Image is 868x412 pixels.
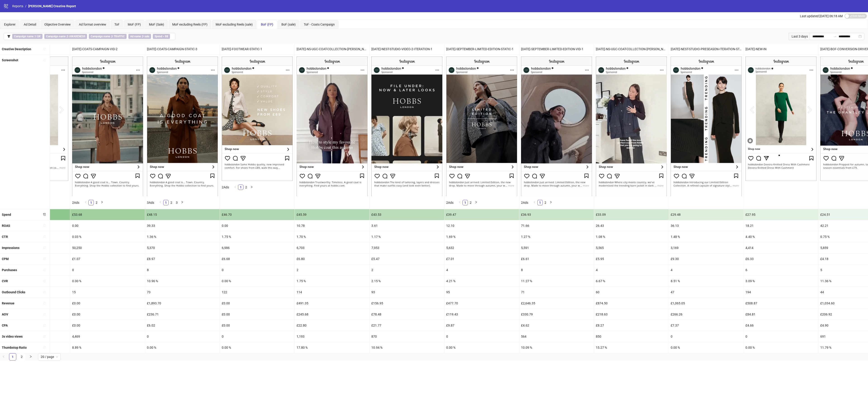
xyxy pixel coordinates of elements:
span: sort-ascending [43,313,46,316]
div: £477.70 [444,298,519,309]
div: 93 [370,287,444,298]
li: 2 [468,200,473,205]
div: £8.97 [145,253,220,264]
b: sale [144,35,149,38]
img: Screenshot 120235511971340624 [596,57,667,196]
b: Revenue [2,301,14,305]
div: 7,953 [370,242,444,253]
div: 0 [444,331,519,342]
a: 3 [174,200,179,205]
span: sort-ascending [43,324,46,327]
div: 10.96 % [145,276,220,287]
span: sort-ascending [43,47,46,51]
div: 60 [594,287,669,298]
span: ∌ [44,34,87,39]
span: ∋ [12,34,42,39]
div: £266.26 [669,309,743,320]
li: Next Page [99,200,105,205]
li: 1 [9,353,16,360]
div: 26.43 [594,220,669,231]
li: Previous Page [158,200,163,205]
li: 1 [462,200,468,205]
div: £491.35 [295,298,369,309]
li: Previous Page [83,200,88,205]
b: CTR [2,235,8,239]
span: Explorer [4,23,16,26]
b: Campaign name [14,35,33,38]
div: 4,414 [744,242,818,253]
div: 850 [594,331,669,342]
a: 2 [18,353,25,360]
div: [DATE]-NEW-IN [744,44,818,54]
span: sort-ascending [43,291,46,294]
img: Screenshot 120235511814370624 [72,57,143,196]
div: £9.87 [444,320,519,331]
div: £1,065.05 [669,298,743,309]
div: 0 [220,265,295,275]
button: left [233,185,238,190]
span: sort-ascending [43,268,46,272]
a: 2 [244,185,249,190]
div: £36.93 [519,209,594,220]
div: £84.81 [744,309,818,320]
div: 6.67 % [594,276,669,287]
b: 88 [165,35,168,38]
div: 564 [519,331,594,342]
span: sort-ascending [43,59,46,62]
b: Purchases [2,268,17,272]
div: 0.00 % [220,342,295,353]
b: CPM [2,257,9,261]
div: £6.33 [744,253,818,264]
div: [DATE]-NEST-STUDIO-PRESEASON-ITERATION-STATIC-3 [669,44,743,54]
button: right [548,200,554,205]
div: 1.75 % [220,231,295,242]
span: [PERSON_NAME] Creative Report [28,4,76,8]
div: 0.00 [70,220,145,231]
div: 10.78 [295,220,369,231]
div: £7.01 [444,253,519,264]
span: sort-ascending [43,224,46,227]
span: left [234,186,237,188]
a: 2 [94,200,99,205]
img: Screenshot 120235508138250624 [147,57,218,196]
button: left [83,200,88,205]
div: Last 3 days [789,33,810,40]
div: £48.15 [145,209,220,220]
div: £33.09 [594,209,669,220]
span: sort-ascending [43,235,46,238]
b: Impressions [2,246,19,250]
div: 8.51 % [669,276,743,287]
li: 1 [238,185,243,190]
span: sort-ascending [43,346,46,349]
span: sort-ascending [43,279,46,283]
span: right [475,201,477,204]
span: ∌ [128,34,151,39]
div: £78.48 [370,309,444,320]
div: 4.21 % [444,276,519,287]
div: £43.53 [370,209,444,220]
div: 71.66 [519,220,594,231]
div: [DATE]-FOOTWEAR-STATIC-1 [220,44,295,54]
li: Next Page [473,200,479,205]
div: [DATE]-SEPTEMBER-LIMITED-EDITION-VID-1 [519,44,594,54]
div: 870 [370,331,444,342]
span: Ad format overview [79,23,106,26]
div: 6,986 [220,242,295,253]
a: 1 [9,353,16,360]
div: 11.27 % [519,276,594,287]
a: 1 [538,200,542,205]
span: 20 / page [41,353,58,360]
div: 4.40 % [744,231,818,242]
span: Ad Detail [24,23,36,26]
button: Campaign name ∋ UKCampaign name ∌ AWARENESSCampaign name ∌ TRAFFICAd name ∌ saleSpend < 88 [4,33,175,40]
div: [DATE]-COATS-CAMPAIGN-STATIC-3 [145,44,220,54]
img: Screenshot 120232311876210624 [745,57,816,181]
b: CPA [2,324,8,327]
span: MoF excluding Reels (FP) [172,23,208,26]
a: 2 [169,200,174,205]
div: 36.13 [669,220,743,231]
div: 3.61 [370,220,444,231]
div: 17.80 % [295,342,369,353]
button: right [99,200,105,205]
